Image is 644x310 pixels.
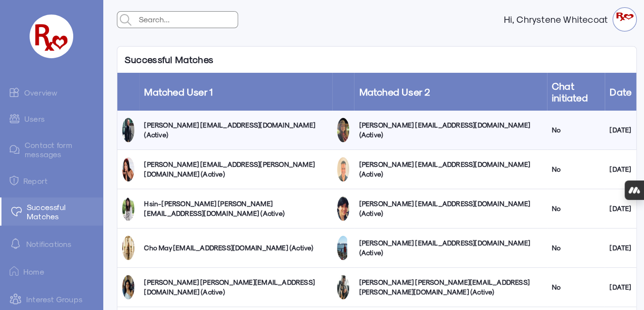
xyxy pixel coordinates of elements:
img: tgllwhcayzxyy8kmxxg6.jpg [122,196,134,221]
p: Successful Matches [117,47,221,73]
div: [PERSON_NAME] [EMAIL_ADDRESS][DOMAIN_NAME] (Active) [144,120,327,140]
div: [PERSON_NAME] [EMAIL_ADDRESS][DOMAIN_NAME] (Active) [359,120,542,140]
img: ao9djl9jilr8lnsynfvc.jpg [122,157,134,181]
div: [DATE] [610,282,631,292]
div: [PERSON_NAME] [PERSON_NAME][EMAIL_ADDRESS][DOMAIN_NAME] (Active) [144,277,327,297]
input: Search... [136,12,238,27]
img: admin-ic-users.svg [10,114,19,123]
img: notification-default-white.svg [10,238,21,249]
img: ic-home.png [10,266,18,276]
div: [PERSON_NAME] [EMAIL_ADDRESS][PERSON_NAME][DOMAIN_NAME] (Active) [144,160,327,179]
img: wbnze56gxmadyuycs51c.jpg [337,157,349,181]
img: admin-ic-contact-message.svg [10,145,20,154]
img: de2jv1lytegpmlfr9y0u.png [337,118,349,142]
img: admin-search.svg [117,12,134,28]
div: No [552,125,600,135]
img: cwalmn2rujubq7xrqhsk.jpg [122,236,134,260]
div: No [552,282,600,292]
div: Hsin-[PERSON_NAME] [PERSON_NAME][EMAIL_ADDRESS][DOMAIN_NAME] (Active) [144,199,327,218]
img: admin-ic-overview.svg [10,87,19,97]
a: Chat initiated [552,80,588,103]
div: [DATE] [610,125,631,135]
div: No [552,164,600,174]
div: [PERSON_NAME] [EMAIL_ADDRESS][DOMAIN_NAME] (Active) [359,199,542,218]
div: [DATE] [610,204,631,213]
img: admin-ic-report.svg [10,176,18,185]
a: Matched User 2 [359,86,430,98]
img: w0p9hbzmpxdg4u1xuufl.jpg [337,236,349,260]
img: wm1uibsf3h4w4jxhanrp.png [337,196,349,221]
div: [PERSON_NAME] [PERSON_NAME][EMAIL_ADDRESS][PERSON_NAME][DOMAIN_NAME] (Active) [359,277,542,297]
a: Date [610,86,631,98]
img: q57vwmuklnhgsrkpxp1d.jpg [122,275,134,299]
strong: Hi, Chrystene Whitecoat [503,15,612,24]
img: wzi9xzdmkac4pjxxmzi3.jpg [122,118,134,142]
div: No [552,204,600,213]
div: Cho May [EMAIL_ADDRESS][DOMAIN_NAME] (Active) [144,243,327,253]
div: [PERSON_NAME] [EMAIL_ADDRESS][DOMAIN_NAME] (Active) [359,160,542,179]
img: matched.svg [11,207,22,216]
div: [DATE] [610,243,631,253]
div: [DATE] [610,164,631,174]
img: intrestGropus.svg [10,293,21,305]
a: Matched User 1 [144,86,213,98]
img: ooxzqvmrr6cedzwins93.jpg [337,275,349,299]
div: No [552,243,600,253]
div: [PERSON_NAME] [EMAIL_ADDRESS][DOMAIN_NAME] (Active) [359,238,542,258]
